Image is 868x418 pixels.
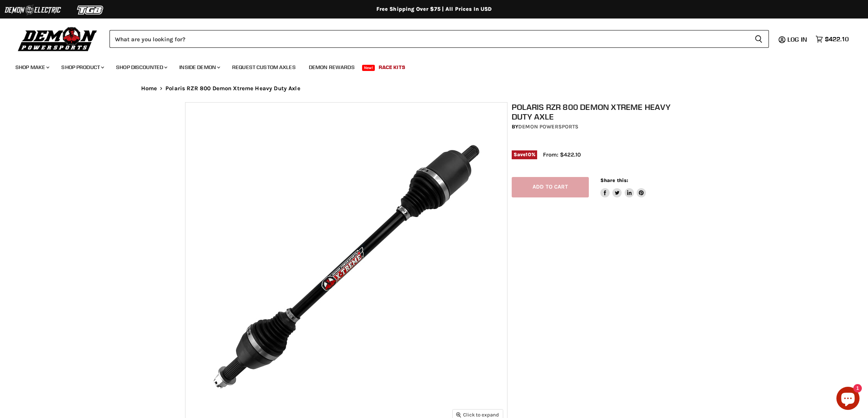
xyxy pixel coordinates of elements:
span: Share this: [600,177,628,183]
span: $422.10 [825,35,849,43]
nav: Breadcrumbs [126,85,743,92]
inbox-online-store-chat: Shopify online store chat [834,387,862,412]
ul: Main menu [10,56,847,75]
a: Race Kits [373,59,411,75]
aside: Share this: [600,177,646,197]
span: Click to expand [456,412,499,418]
span: Log in [787,35,807,43]
span: 10 [526,152,531,157]
h1: Polaris RZR 800 Demon Xtreme Heavy Duty Axle [512,102,688,121]
div: Free Shipping Over $75 | All Prices In USD [126,6,743,13]
a: Demon Powersports [518,123,578,130]
a: Demon Rewards [303,59,361,75]
img: TGB Logo 2 [62,3,120,17]
input: Search [110,30,748,48]
span: New! [362,65,375,71]
a: Inside Demon [174,59,225,75]
form: Product [110,30,769,48]
div: by [512,123,688,131]
a: Shop Make [10,59,54,75]
span: From: $422.10 [543,151,581,158]
a: Shop Discounted [110,59,172,75]
a: Log in [784,36,812,43]
span: Polaris RZR 800 Demon Xtreme Heavy Duty Axle [165,85,300,92]
a: Shop Product [56,59,109,75]
a: Request Custom Axles [226,59,302,75]
a: Home [141,85,157,92]
button: Search [748,30,769,48]
span: Save % [512,150,537,159]
img: Demon Powersports [15,25,100,52]
a: $422.10 [812,34,853,45]
img: Demon Electric Logo 2 [4,3,62,17]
